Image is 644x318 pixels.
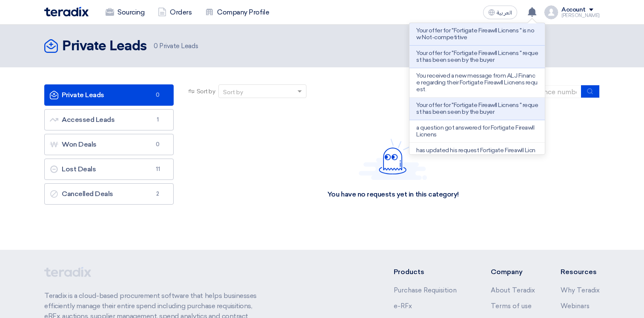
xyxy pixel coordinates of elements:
span: Sort by [197,87,215,96]
a: e-RFx [394,302,412,310]
p: Your offer for "Fortigate Fireawll Licnens " request has been seen by the buyer [416,50,538,64]
a: Lost Deals11 [44,159,174,180]
img: Hello [359,139,427,180]
li: Resources [561,267,600,277]
img: profile_test.png [544,6,558,19]
div: Sort by [223,88,243,97]
a: Private Leads0 [44,84,174,106]
a: Why Teradix [561,286,600,294]
a: Orders [151,3,198,22]
a: Won Deals0 [44,134,174,155]
div: Account [561,6,586,14]
div: [PERSON_NAME] [561,13,600,18]
li: Products [394,267,466,277]
span: 2 [153,190,163,198]
a: Company Profile [198,3,276,22]
a: Accessed Leads1 [44,109,174,130]
p: Your offer for "Fortigate Fireawll Licnens " is now Not-competitive [416,27,538,41]
img: Teradix logo [44,7,89,17]
a: Terms of use [491,302,532,310]
span: 0 [154,42,158,50]
p: has updated his request Fortigate Fireawll Licnens - Check updates [416,147,538,161]
span: Private Leads [154,41,198,51]
a: Cancelled Deals2 [44,183,174,205]
span: 1 [153,116,163,124]
a: Purchase Requisition [394,286,457,294]
a: About Teradix [491,286,535,294]
p: Your offer for "Fortigate Fireawll Licnens " request has been seen by the buyer [416,102,538,116]
div: You have no requests yet in this category! [327,190,459,199]
a: Webinars [561,302,590,310]
span: 0 [153,91,163,99]
span: العربية [497,10,512,16]
button: العربية [483,6,517,19]
p: You received a new message from ALJ Finance regarding their Fortigate Fireawll Licnens request. [416,72,538,93]
span: 0 [153,140,163,149]
p: a question got answered for Fortigate Fireawll Licnens [416,124,538,138]
li: Company [491,267,535,277]
h2: Private Leads [62,38,147,55]
a: Sourcing [99,3,151,22]
span: 11 [153,165,163,173]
